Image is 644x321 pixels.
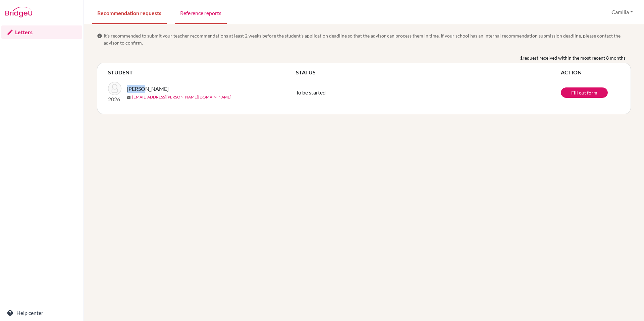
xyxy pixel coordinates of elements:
th: STUDENT [108,68,296,76]
th: ACTION [561,68,620,76]
span: To be started [296,89,326,95]
a: [EMAIL_ADDRESS][PERSON_NAME][DOMAIN_NAME] [132,94,231,100]
span: [PERSON_NAME] [127,85,169,93]
span: request received within the most recent 8 months [523,54,626,61]
a: Reference reports [175,1,227,24]
th: STATUS [296,68,561,76]
img: Bridge-U [5,7,32,17]
b: 1 [520,54,523,61]
span: It’s recommended to submit your teacher recommendations at least 2 weeks before the student’s app... [104,32,631,46]
p: 2026 [108,95,121,103]
span: mail [127,95,131,100]
a: Help center [1,306,82,320]
a: Fill out form [561,87,608,98]
button: Camilia [608,6,636,18]
img: Saliba, Kareem [108,82,121,95]
a: Recommendation requests [92,1,167,24]
span: info [97,33,102,39]
a: Letters [1,25,82,39]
